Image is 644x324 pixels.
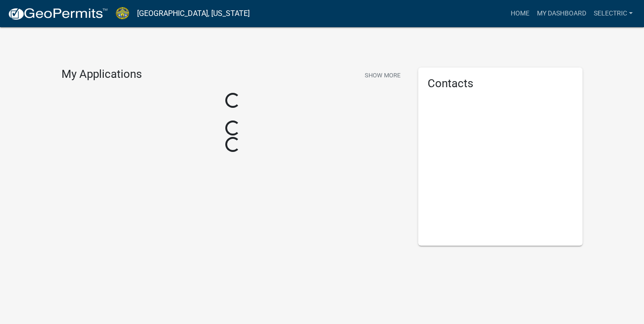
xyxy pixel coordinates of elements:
a: My Dashboard [533,5,590,23]
a: Home [507,5,533,23]
img: Jasper County, South Carolina [115,7,130,20]
a: Selectric [590,5,636,23]
button: Show More [361,68,404,83]
h4: My Applications [61,68,142,82]
h5: Contacts [428,77,573,90]
a: [GEOGRAPHIC_DATA], [US_STATE] [137,6,250,22]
